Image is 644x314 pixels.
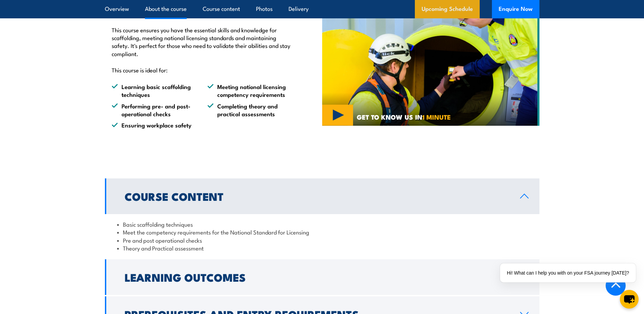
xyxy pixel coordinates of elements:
[500,263,636,282] div: Hi! What can I help you with on your FSA journey [DATE]?
[207,83,291,99] li: Meeting national licensing competency requirements
[105,178,539,214] a: Course Content
[207,102,291,118] li: Completing theory and practical assessments
[357,114,451,120] span: GET TO KNOW US IN
[117,228,527,236] li: Meet the competency requirements for the National Standard for Licensing
[112,26,291,58] p: This course ensures you have the essential skills and knowledge for scaffolding, meeting national...
[105,259,539,295] a: Learning Outcomes
[112,121,195,129] li: Ensuring workplace safety
[125,272,509,282] h2: Learning Outcomes
[117,244,527,252] li: Theory and Practical assessment
[112,66,291,74] p: This course is ideal for:
[620,290,639,309] button: chat-button
[125,191,509,201] h2: Course Content
[112,102,195,118] li: Performing pre- and post-operational checks
[422,112,451,122] strong: 1 MINUTE
[117,220,527,228] li: Basic scaffolding techniques
[117,236,527,244] li: Pre and post operational checks
[112,83,195,99] li: Learning basic scaffolding techniques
